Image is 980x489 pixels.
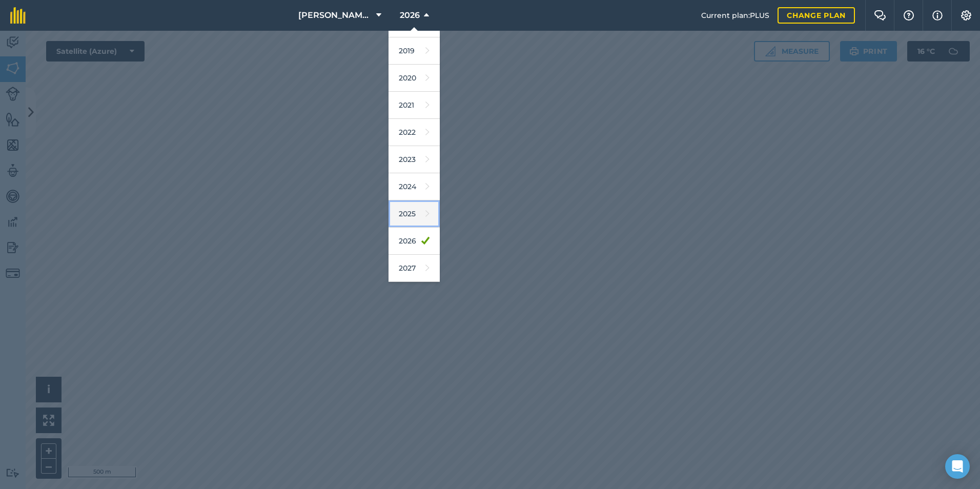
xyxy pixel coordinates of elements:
a: 2025 [389,200,440,228]
span: Current plan : PLUS [701,10,769,21]
a: 2019 [389,37,440,65]
img: Two speech bubbles overlapping with the left bubble in the forefront [874,10,886,21]
img: A cog icon [960,10,972,21]
img: fieldmargin Logo [10,7,26,24]
a: 2022 [389,119,440,146]
a: 2027 [389,255,440,282]
a: 2021 [389,92,440,119]
div: Open Intercom Messenger [945,454,970,479]
img: svg+xml;base64,PHN2ZyB4bWxucz0iaHR0cDovL3d3dy53My5vcmcvMjAwMC9zdmciIHdpZHRoPSIxNyIgaGVpZ2h0PSIxNy... [932,9,943,22]
span: [PERSON_NAME] LTD [298,9,372,22]
span: 2026 [400,9,420,22]
a: 2020 [389,65,440,92]
a: 2026 [389,228,440,255]
img: A question mark icon [903,10,915,21]
a: 2023 [389,146,440,173]
a: 2024 [389,173,440,200]
a: Change plan [778,7,855,24]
